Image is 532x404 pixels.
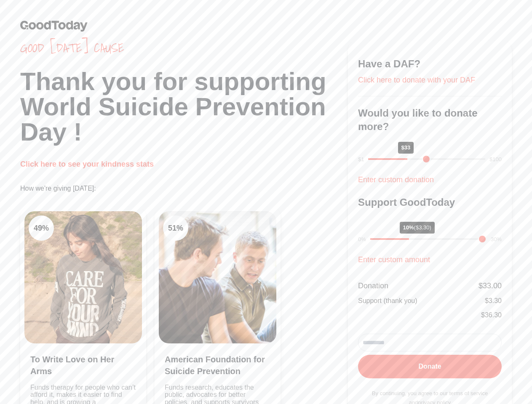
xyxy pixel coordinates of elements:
img: Clean Air Task Force [24,211,142,343]
h3: American Foundation for Suicide Prevention [165,353,270,377]
div: 51 % [163,215,188,241]
span: 36.30 [485,311,502,319]
span: Good [DATE] cause [20,40,348,56]
div: $ [479,280,502,292]
h3: Support GoodToday [358,196,502,209]
button: Donate [358,355,502,378]
h3: Would you like to donate more? [358,106,502,133]
a: Enter custom amount [358,255,430,264]
div: $100 [489,155,502,164]
div: 30% [491,235,502,244]
div: $ [485,296,502,306]
div: 10% [400,222,435,234]
div: $ [481,310,502,320]
div: Donation [358,280,388,292]
div: $33 [398,142,414,154]
span: 3.30 [489,297,502,304]
span: ($3.30) [414,224,431,231]
a: Click here to see your kindness stats [20,160,154,168]
img: Clean Cooking Alliance [159,211,276,343]
div: $1 [358,155,364,164]
a: Click here to donate with your DAF [358,76,475,84]
span: 33.00 [483,282,502,290]
h3: To Write Love on Her Arms [30,353,136,377]
img: GoodToday [20,20,88,32]
div: 49 % [29,215,54,241]
div: Support (thank you) [358,296,417,306]
h1: Thank you for supporting World Suicide Prevention Day ! [20,69,348,145]
a: Enter custom donation [358,175,434,184]
h3: Have a DAF? [358,57,502,71]
div: 0% [358,235,366,244]
p: How we're giving [DATE]: [20,183,348,194]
